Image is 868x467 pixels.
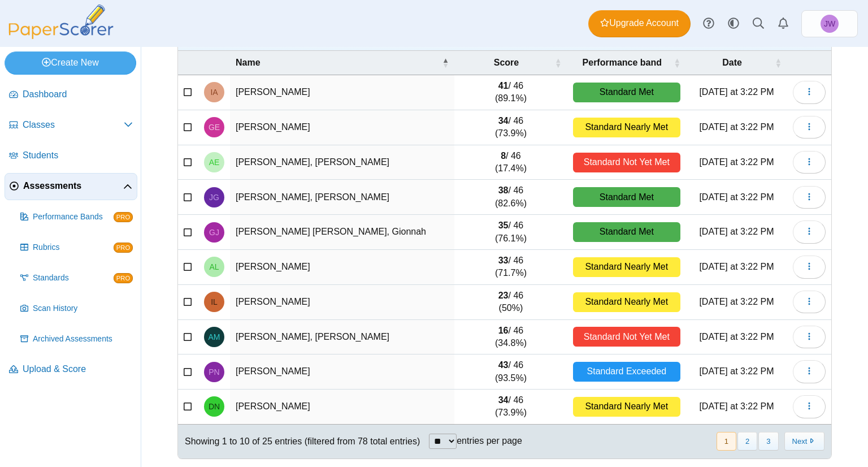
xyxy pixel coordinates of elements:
[573,153,681,172] div: Standard Not Yet Met
[23,119,124,131] span: Classes
[498,185,509,195] b: 38
[454,354,567,390] td: / 46 (93.5%)
[5,112,137,139] a: Classes
[784,432,824,451] button: Next
[573,118,681,137] div: Standard Nearly Met
[209,193,219,201] span: Joseph Gomez Pabon
[699,192,774,202] time: Sep 19, 2025 at 3:22 PM
[23,149,133,162] span: Students
[699,401,774,411] time: Sep 19, 2025 at 3:22 PM
[460,57,552,69] span: Score
[801,10,858,37] a: Joshua Williams
[692,57,772,69] span: Date
[33,303,133,314] span: Scan History
[178,425,420,459] div: Showing 1 to 10 of 25 entries (filtered from 78 total entries)
[498,395,509,405] b: 34
[230,320,454,355] td: [PERSON_NAME], [PERSON_NAME]
[699,297,774,306] time: Sep 19, 2025 at 3:22 PM
[715,432,824,451] nav: pagination
[699,157,774,167] time: Sep 19, 2025 at 3:22 PM
[33,334,133,345] span: Archived Assessments
[230,75,454,110] td: [PERSON_NAME]
[600,17,679,29] span: Upgrade Account
[454,320,567,355] td: / 46 (34.8%)
[454,250,567,285] td: / 46 (71.7%)
[210,88,218,96] span: Isabella Abdulrazak
[209,263,219,271] span: Avery Lacey
[5,173,137,200] a: Assessments
[699,227,774,236] time: Sep 19, 2025 at 3:22 PM
[454,390,567,425] td: / 46 (73.9%)
[674,57,680,68] span: Performance band : Activate to sort
[442,57,449,68] span: Name : Activate to invert sorting
[498,116,509,126] b: 34
[16,204,137,231] a: Performance Bands PRO
[33,273,114,284] span: Standards
[5,81,137,109] a: Dashboard
[737,432,757,451] button: 2
[573,327,681,347] div: Standard Not Yet Met
[114,243,133,253] span: PRO
[5,356,137,383] a: Upload & Score
[573,57,672,69] span: Performance band
[236,57,440,69] span: Name
[699,332,774,341] time: Sep 19, 2025 at 3:22 PM
[5,5,118,39] img: PaperScorer
[209,123,220,131] span: Giovanni Espinoza
[588,10,691,37] a: Upgrade Account
[498,81,509,90] b: 41
[555,57,562,68] span: Score : Activate to sort
[33,211,114,223] span: Performance Bands
[209,158,220,166] span: Alexander Esquivel Sanchez
[498,326,509,335] b: 16
[573,292,681,312] div: Standard Nearly Met
[699,87,774,97] time: Sep 19, 2025 at 3:22 PM
[501,151,506,161] b: 8
[454,215,567,250] td: / 46 (76.1%)
[824,20,835,28] span: Joshua Williams
[573,83,681,102] div: Standard Met
[573,362,681,382] div: Standard Exceeded
[454,180,567,215] td: / 46 (82.6%)
[573,187,681,207] div: Standard Met
[114,273,133,283] span: PRO
[821,15,839,33] span: Joshua Williams
[699,366,774,376] time: Sep 19, 2025 at 3:22 PM
[23,180,123,192] span: Assessments
[209,368,219,376] span: Phillip Nguyen
[114,212,133,222] span: PRO
[23,363,133,375] span: Upload & Score
[209,403,220,410] span: Daniel Novak
[771,11,796,36] a: Alerts
[230,285,454,320] td: [PERSON_NAME]
[16,295,137,322] a: Scan History
[573,397,681,417] div: Standard Nearly Met
[230,390,454,425] td: [PERSON_NAME]
[16,265,137,292] a: Standards PRO
[498,291,509,300] b: 23
[23,88,133,101] span: Dashboard
[454,75,567,110] td: / 46 (89.1%)
[498,220,509,230] b: 35
[699,262,774,271] time: Sep 19, 2025 at 3:22 PM
[454,145,567,180] td: / 46 (17.4%)
[454,285,567,320] td: / 46 (50%)
[457,436,522,446] label: entries per page
[230,110,454,145] td: [PERSON_NAME]
[498,256,509,265] b: 33
[454,110,567,145] td: / 46 (73.9%)
[209,228,219,236] span: Gionnah Johnson Shevlin
[230,215,454,250] td: [PERSON_NAME] [PERSON_NAME], Gionnah
[573,257,681,277] div: Standard Nearly Met
[758,432,778,451] button: 3
[717,432,736,451] button: 1
[5,31,118,41] a: PaperScorer
[5,142,137,170] a: Students
[230,354,454,390] td: [PERSON_NAME]
[5,51,136,74] a: Create New
[230,250,454,285] td: [PERSON_NAME]
[209,333,220,341] span: Alexis Martinez Gonzalez
[775,57,782,68] span: Date : Activate to sort
[33,242,114,253] span: Rubrics
[573,222,681,242] div: Standard Met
